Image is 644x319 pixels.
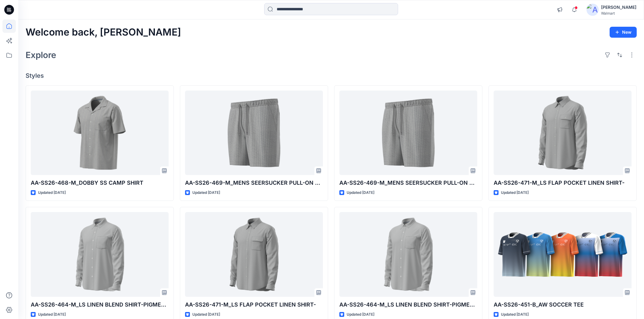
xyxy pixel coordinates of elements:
[185,91,323,175] a: AA-SS26-469-M_MENS SEERSUCKER PULL-ON SHORT
[494,212,632,297] a: AA-SS26-451-B_AW SOCCER TEE
[501,311,529,318] p: Updated [DATE]
[339,300,477,309] p: AA-SS26-464-M_LS LINEN BLEND SHIRT-PIGMENT DYE-
[192,311,220,318] p: Updated [DATE]
[501,190,529,196] p: Updated [DATE]
[31,300,169,309] p: AA-SS26-464-M_LS LINEN BLEND SHIRT-PIGMENT DYE-
[26,27,181,38] h2: Welcome back, [PERSON_NAME]
[339,91,477,175] a: AA-SS26-469-M_MENS SEERSUCKER PULL-ON SHORT
[31,212,169,297] a: AA-SS26-464-M_LS LINEN BLEND SHIRT-PIGMENT DYE-
[494,91,632,175] a: AA-SS26-471-M_LS FLAP POCKET LINEN SHIRT-
[192,190,220,196] p: Updated [DATE]
[38,190,66,196] p: Updated [DATE]
[31,179,169,187] p: AA-SS26-468-M_DOBBY SS CAMP SHIRT
[185,179,323,187] p: AA-SS26-469-M_MENS SEERSUCKER PULL-ON SHORT
[586,4,599,16] img: avatar
[26,50,56,60] h2: Explore
[601,11,636,15] div: Walmart
[494,179,632,187] p: AA-SS26-471-M_LS FLAP POCKET LINEN SHIRT-
[601,4,636,11] div: [PERSON_NAME]
[494,300,632,309] p: AA-SS26-451-B_AW SOCCER TEE
[26,72,637,79] h4: Styles
[347,190,374,196] p: Updated [DATE]
[339,179,477,187] p: AA-SS26-469-M_MENS SEERSUCKER PULL-ON SHORT
[347,311,374,318] p: Updated [DATE]
[185,212,323,297] a: AA-SS26-471-M_LS FLAP POCKET LINEN SHIRT-
[610,27,637,38] button: New
[185,300,323,309] p: AA-SS26-471-M_LS FLAP POCKET LINEN SHIRT-
[339,212,477,297] a: AA-SS26-464-M_LS LINEN BLEND SHIRT-PIGMENT DYE-
[38,311,66,318] p: Updated [DATE]
[31,91,169,175] a: AA-SS26-468-M_DOBBY SS CAMP SHIRT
